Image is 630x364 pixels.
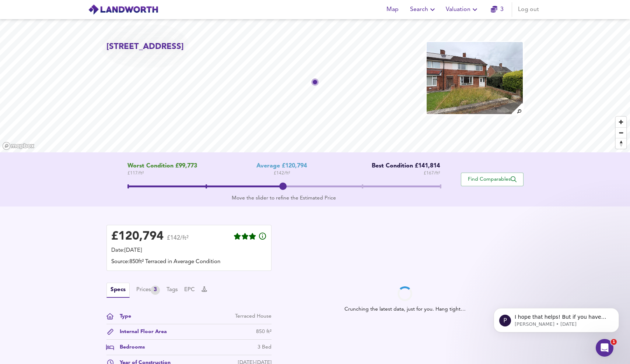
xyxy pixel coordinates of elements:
[256,328,272,336] div: 850 ft²
[515,2,542,17] button: Log out
[485,2,509,17] button: 3
[114,328,167,336] div: Internal Floor Area
[381,2,404,17] button: Map
[443,2,482,17] button: Valuation
[616,138,626,149] span: Reset bearing to north
[407,2,440,17] button: Search
[136,286,160,295] button: Prices3
[32,21,126,64] span: I hope that helps! But if you have any further questions, please email us on [EMAIL_ADDRESS][DOMA...
[511,102,524,115] img: search
[518,4,539,15] span: Log out
[167,286,178,294] button: Tags
[616,138,626,149] button: Reset bearing to north
[106,41,184,53] h2: [STREET_ADDRESS]
[424,170,440,177] span: £ 167 / ft²
[465,176,519,183] span: Find Comparables
[616,117,626,127] button: Zoom in
[114,343,145,351] div: Bedrooms
[106,283,130,298] button: Specs
[167,235,189,246] span: £142/ft²
[258,343,272,351] div: 3 Bed
[127,194,440,202] div: Move the slider to refine the Estimated Price
[136,286,160,295] div: Prices
[111,231,164,242] div: £ 120,794
[114,312,131,320] div: Type
[2,142,35,150] a: Mapbox homepage
[184,286,195,294] button: EPC
[274,170,290,177] span: £ 142 / ft²
[256,163,307,170] div: Average £120,794
[384,4,401,15] span: Map
[616,127,626,138] button: Zoom out
[88,4,158,15] img: logo
[410,4,437,15] span: Search
[344,301,466,313] span: Crunching the latest data, just for you. Hang tight…
[235,312,272,320] div: Terraced House
[446,4,479,15] span: Valuation
[111,258,267,266] div: Source: 850ft² Terraced in Average Condition
[127,170,197,177] span: £ 117 / ft²
[461,173,524,186] button: Find Comparables
[596,339,613,357] iframe: Intercom live chat
[426,41,524,115] img: property
[111,247,267,255] div: Date: [DATE]
[491,4,504,15] a: 3
[151,286,160,295] div: 3
[616,128,626,138] span: Zoom out
[611,339,617,345] span: 1
[32,28,127,35] p: Message from Paul, sent 1d ago
[127,163,197,170] span: Worst Condition £99,773
[483,293,630,344] iframe: Intercom notifications message
[366,163,440,170] div: Best Condition £141,814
